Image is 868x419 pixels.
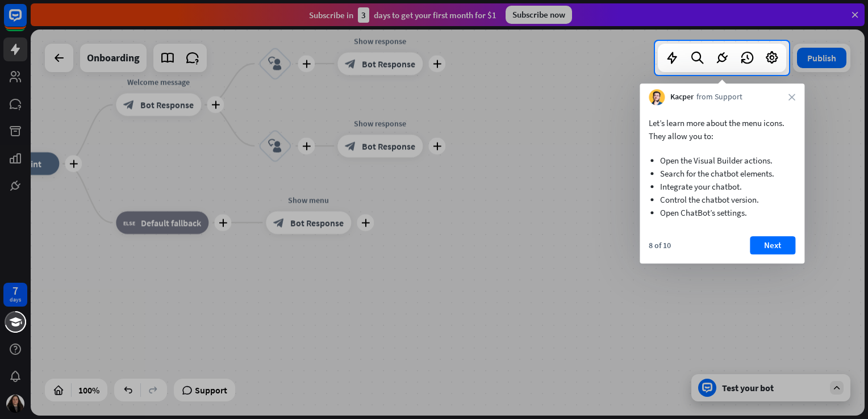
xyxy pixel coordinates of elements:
li: Control the chatbot version. [660,193,784,206]
div: 8 of 10 [649,240,671,250]
li: Open the Visual Builder actions. [660,154,784,167]
button: Next [750,236,795,254]
span: Kacper [670,91,694,103]
li: Open ChatBot’s settings. [660,206,784,219]
span: from Support [696,91,742,103]
button: Open LiveChat chat widget [9,5,43,39]
li: Integrate your chatbot. [660,180,784,193]
i: close [788,94,795,100]
p: Let’s learn more about the menu icons. They allow you to: [649,116,795,143]
li: Search for the chatbot elements. [660,167,784,180]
